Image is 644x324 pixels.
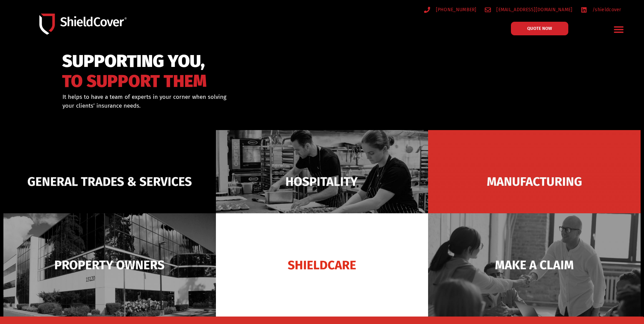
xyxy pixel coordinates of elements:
a: QUOTE NOW [511,22,568,35]
span: QUOTE NOW [527,26,552,31]
span: [PHONE_NUMBER] [434,5,477,14]
p: your clients’ insurance needs. [62,102,357,110]
a: /shieldcover [581,5,621,14]
span: SUPPORTING YOU, [62,54,207,68]
div: It helps to have a team of experts in your corner when solving [62,93,357,110]
span: [EMAIL_ADDRESS][DOMAIN_NAME] [495,5,572,14]
a: [EMAIL_ADDRESS][DOMAIN_NAME] [485,5,573,14]
span: /shieldcover [591,5,621,14]
div: Menu Toggle [611,21,627,37]
a: [PHONE_NUMBER] [424,5,477,14]
img: Shield-Cover-Underwriting-Australia-logo-full [39,14,127,35]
